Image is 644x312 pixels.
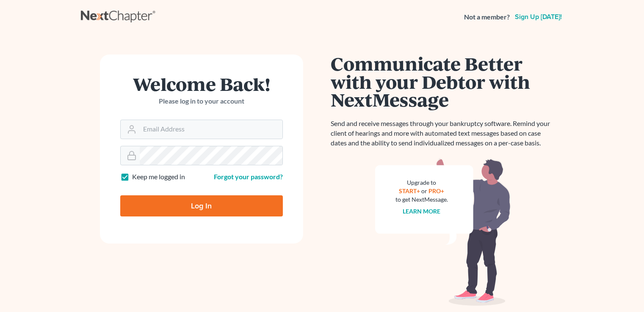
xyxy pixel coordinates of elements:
[120,75,283,93] h1: Welcome Back!
[399,187,420,194] a: START+
[120,195,283,216] input: Log In
[120,96,283,106] p: Please log in to your account
[464,12,510,22] strong: Not a member?
[140,120,282,139] input: Email Address
[375,158,511,306] img: nextmessage_bg-59042aed3d76b12b5cd301f8e5b87938c9018125f34e5fa2b7a6b67550977c72.svg
[331,119,555,148] p: Send and receive messages through your bankruptcy software. Remind your client of hearings and mo...
[214,172,283,181] a: Forgot your password?
[331,55,555,109] h1: Communicate Better with your Debtor with NextMessage
[132,172,185,182] label: Keep me logged in
[395,178,448,187] div: Upgrade to
[513,14,564,20] a: Sign up [DATE]!
[421,187,427,194] span: or
[403,208,440,215] a: Learn more
[395,195,448,204] div: to get NextMessage.
[428,187,444,194] a: PRO+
